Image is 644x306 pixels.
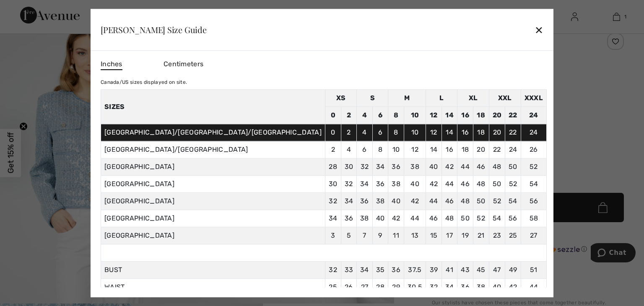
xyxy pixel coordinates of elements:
td: 18 [473,107,489,124]
td: 4 [357,107,373,124]
td: XS [325,90,356,107]
td: 3 [325,227,341,244]
div: ✕ [535,21,543,39]
td: [GEOGRAPHIC_DATA]/[GEOGRAPHIC_DATA]/[GEOGRAPHIC_DATA] [101,124,325,141]
td: 46 [426,210,442,227]
td: 36 [341,210,357,227]
td: 23 [489,227,505,244]
td: 0 [325,124,341,141]
td: [GEOGRAPHIC_DATA]/[GEOGRAPHIC_DATA] [101,141,325,158]
td: 42 [426,176,442,193]
td: 26 [521,141,546,158]
td: 42 [404,193,426,210]
td: M [388,90,426,107]
td: 30 [325,176,341,193]
span: 29 [392,283,400,291]
td: 48 [441,210,457,227]
span: 47 [493,266,501,274]
td: 38 [388,176,404,193]
span: 45 [477,266,486,274]
td: 12 [426,124,442,141]
td: 19 [457,227,473,244]
td: 6 [357,141,373,158]
td: 46 [441,193,457,210]
td: 14 [441,124,457,141]
span: 38 [477,283,486,291]
td: 6 [372,107,388,124]
td: XL [457,90,489,107]
td: 38 [404,158,426,176]
span: 28 [376,283,384,291]
td: 34 [341,193,357,210]
td: 46 [473,158,489,176]
td: 14 [426,141,442,158]
td: 10 [404,124,426,141]
span: 34 [445,283,454,291]
td: 34 [372,158,388,176]
td: 54 [505,193,521,210]
span: 34 [360,266,369,274]
td: 30 [341,158,357,176]
td: [GEOGRAPHIC_DATA] [101,158,325,176]
td: 16 [457,124,473,141]
td: 24 [521,107,546,124]
td: 52 [489,193,505,210]
span: 33 [345,266,353,274]
td: 2 [341,124,357,141]
td: 52 [473,210,489,227]
td: 22 [505,124,521,141]
td: 44 [441,176,457,193]
span: 36 [461,283,470,291]
td: 15 [426,227,442,244]
td: 50 [457,210,473,227]
td: 16 [441,141,457,158]
td: S [357,90,388,107]
td: 48 [489,158,505,176]
td: 17 [441,227,457,244]
td: 34 [325,210,341,227]
td: 27 [521,227,546,244]
span: 36 [392,266,400,274]
td: 54 [489,210,505,227]
td: 6 [372,124,388,141]
td: 50 [489,176,505,193]
td: 44 [426,193,442,210]
span: Centimeters [164,60,203,68]
td: 13 [404,227,426,244]
td: 8 [388,107,404,124]
td: 4 [357,124,373,141]
td: 56 [505,210,521,227]
td: 14 [441,107,457,124]
div: Canada/US sizes displayed on site. [101,78,547,86]
td: 2 [325,141,341,158]
span: 32 [329,266,337,274]
td: 20 [489,124,505,141]
td: 5 [341,227,357,244]
td: 32 [341,176,357,193]
td: 56 [521,193,546,210]
span: 30.5 [408,283,422,291]
span: 51 [530,266,538,274]
th: Sizes [101,90,325,124]
td: 22 [489,141,505,158]
td: WAIST [101,279,325,296]
td: 20 [473,141,489,158]
td: 28 [325,158,341,176]
td: 20 [489,107,505,124]
td: BUST [101,262,325,279]
td: 54 [521,176,546,193]
td: 50 [505,158,521,176]
td: 18 [473,124,489,141]
td: 32 [357,158,373,176]
td: 44 [404,210,426,227]
td: 24 [505,141,521,158]
td: 40 [426,158,442,176]
td: 21 [473,227,489,244]
td: 48 [473,176,489,193]
td: 34 [357,176,373,193]
td: 58 [521,210,546,227]
td: 8 [388,124,404,141]
td: 40 [404,176,426,193]
span: Chat [18,6,36,13]
td: 22 [505,107,521,124]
